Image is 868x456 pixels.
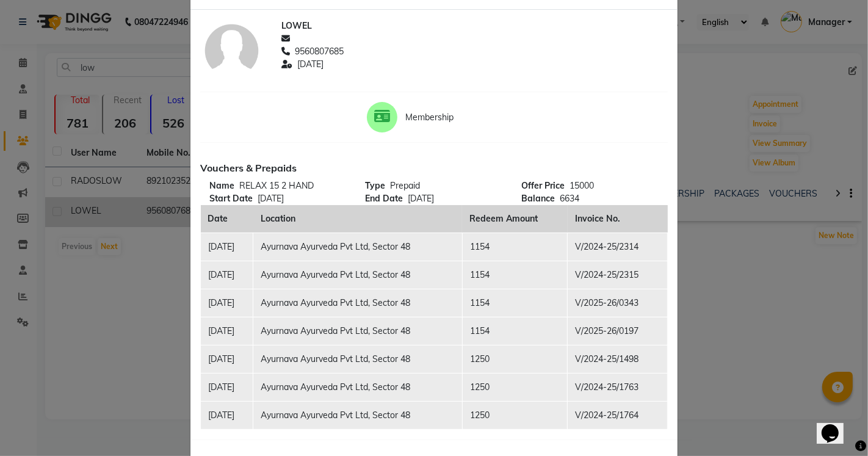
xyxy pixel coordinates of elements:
td: Ayurnava Ayurveda Pvt Ltd, Sector 48 [253,401,463,429]
span: [DATE] [258,193,284,204]
td: Ayurnava Ayurveda Pvt Ltd, Sector 48 [253,373,463,401]
h6: Vouchers & Prepaids [200,162,668,174]
td: V/2024-25/2314 [568,233,668,261]
td: V/2024-25/1764 [568,401,668,429]
span: RELAX 15 2 HAND [239,180,314,191]
span: Prepaid [390,180,420,191]
td: 1250 [462,373,568,401]
td: 1250 [462,401,568,429]
span: End Date [365,192,403,205]
span: Membership [405,111,501,124]
span: 6634 [560,193,579,204]
iframe: chat widget [817,407,856,444]
span: Start Date [209,192,253,205]
td: [DATE] [201,373,253,401]
td: 1250 [462,345,568,373]
td: 1154 [462,233,568,261]
td: Ayurnava Ayurveda Pvt Ltd, Sector 48 [253,261,463,289]
span: 15000 [570,180,594,191]
td: [DATE] [201,233,253,261]
td: 1154 [462,289,568,317]
td: [DATE] [201,317,253,345]
td: V/2024-25/2315 [568,261,668,289]
td: 1154 [462,261,568,289]
td: [DATE] [201,261,253,289]
span: [DATE] [297,58,324,71]
span: LOWEL [281,20,312,32]
span: Offer Price [521,179,565,192]
td: Ayurnava Ayurveda Pvt Ltd, Sector 48 [253,233,463,261]
td: [DATE] [201,401,253,429]
td: Ayurnava Ayurveda Pvt Ltd, Sector 48 [253,317,463,345]
td: [DATE] [201,289,253,317]
th: Location [253,205,463,233]
th: Redeem Amount [462,205,568,233]
td: [DATE] [201,345,253,373]
td: Ayurnava Ayurveda Pvt Ltd, Sector 48 [253,345,463,373]
td: Ayurnava Ayurveda Pvt Ltd, Sector 48 [253,289,463,317]
th: Invoice No. [568,205,668,233]
td: 1154 [462,317,568,345]
span: Balance [521,192,555,205]
th: Date [201,205,253,233]
span: [DATE] [408,193,434,204]
td: V/2024-25/1498 [568,345,668,373]
span: 9560807685 [295,45,344,58]
span: Name [209,179,234,192]
span: Type [365,179,385,192]
td: V/2025-26/0343 [568,289,668,317]
td: V/2024-25/1763 [568,373,668,401]
td: V/2025-26/0197 [568,317,668,345]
